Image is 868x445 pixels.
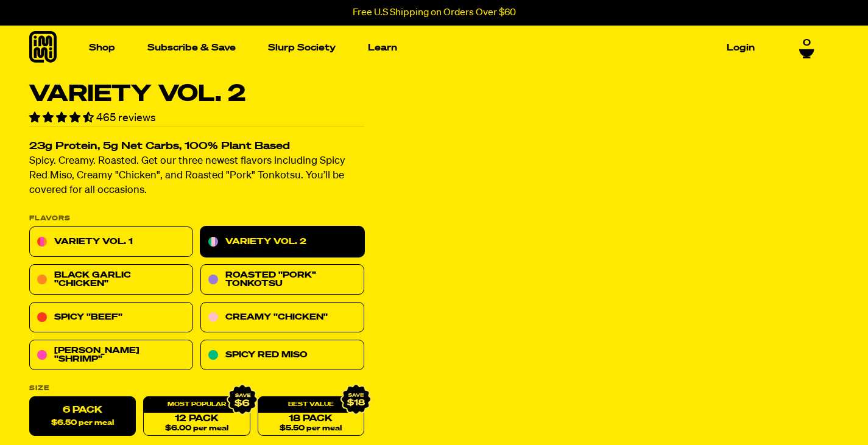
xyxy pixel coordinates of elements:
[258,397,364,436] a: 18 Pack$5.50 per meal
[143,397,250,436] a: 12 Pack$6.00 per meal
[51,419,114,427] span: $6.50 per meal
[263,38,340,57] a: Slurp Society
[29,265,193,295] a: Black Garlic "Chicken"
[200,340,364,371] a: Spicy Red Miso
[200,265,364,295] a: Roasted "Pork" Tonkotsu
[280,425,342,433] span: $5.50 per meal
[84,38,120,57] a: Shop
[722,38,760,57] a: Login
[353,7,516,18] p: Free U.S Shipping on Orders Over $60
[29,385,364,392] label: Size
[29,397,136,436] label: 6 Pack
[29,227,193,258] a: Variety Vol. 1
[165,425,228,433] span: $6.00 per meal
[96,113,156,124] span: 465 reviews
[363,38,402,57] a: Learn
[29,155,364,198] p: Spicy. Creamy. Roasted. Get our three newest flavors including Spicy Red Miso, Creamy "Chicken", ...
[84,26,760,70] nav: Main navigation
[29,340,193,371] a: [PERSON_NAME] "Shrimp"
[200,227,364,258] a: Variety Vol. 2
[200,303,364,333] a: Creamy "Chicken"
[799,38,814,58] a: 0
[803,38,811,49] span: 0
[29,83,364,106] h1: Variety Vol. 2
[29,113,96,124] span: 4.70 stars
[29,303,193,333] a: Spicy "Beef"
[143,38,241,57] a: Subscribe & Save
[29,142,364,152] h2: 23g Protein, 5g Net Carbs, 100% Plant Based
[29,215,364,222] p: Flavors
